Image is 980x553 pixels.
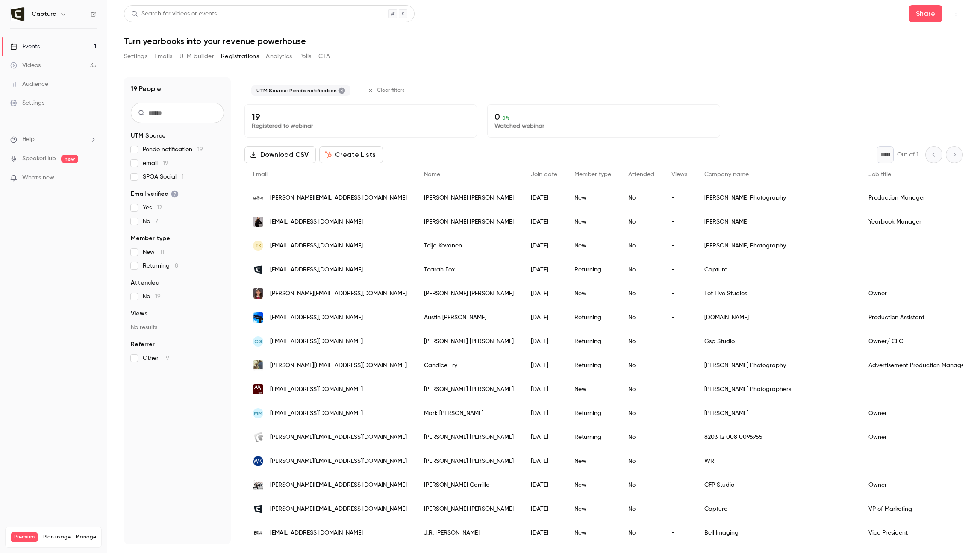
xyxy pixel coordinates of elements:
[566,497,620,521] div: New
[522,473,566,497] div: [DATE]
[364,84,410,97] button: Clear filters
[131,132,224,362] section: facet-groups
[522,329,566,353] div: [DATE]
[531,171,557,177] span: Join date
[270,529,363,538] span: [EMAIL_ADDRESS][DOMAIN_NAME]
[256,87,337,94] span: UTM Source: Pendo notification
[620,473,663,497] div: No
[909,5,942,22] button: Share
[696,521,860,545] div: Bell Imaging
[22,154,56,163] a: SpeakerHub
[663,258,696,282] div: -
[299,50,312,63] button: Polls
[143,159,168,168] span: email
[897,150,918,159] p: Out of 1
[131,132,166,140] span: UTM Source
[415,473,522,497] div: [PERSON_NAME] Carrillo
[415,521,522,545] div: J.R. [PERSON_NAME]
[566,234,620,258] div: New
[11,7,24,21] img: Captura
[522,282,566,306] div: [DATE]
[253,193,263,203] img: munozphotography.com
[415,234,522,258] div: Teija Kovanen
[424,171,440,177] span: Name
[566,521,620,545] div: New
[143,203,162,212] span: Yes
[663,521,696,545] div: -
[254,409,262,417] span: MM
[566,377,620,401] div: New
[566,186,620,210] div: New
[696,282,860,306] div: Lot Five Studios
[377,87,405,94] span: Clear filters
[522,449,566,473] div: [DATE]
[415,497,522,521] div: [PERSON_NAME] [PERSON_NAME]
[155,294,161,300] span: 19
[620,186,663,210] div: No
[663,497,696,521] div: -
[566,210,620,234] div: New
[860,425,975,449] div: Owner
[628,171,654,177] span: Attended
[620,282,663,306] div: No
[663,210,696,234] div: -
[696,497,860,521] div: Captura
[157,205,162,211] span: 12
[10,42,40,51] div: Events
[696,449,860,473] div: WR
[566,282,620,306] div: New
[253,286,263,301] img: lotfivestudios.com
[860,353,975,377] div: Advertisement Production Manager
[868,171,891,177] span: Job title
[860,521,975,545] div: Vice President
[163,160,168,166] span: 19
[415,401,522,425] div: Mark [PERSON_NAME]
[522,497,566,521] div: [DATE]
[502,115,510,121] span: 0 %
[318,50,330,63] button: CTA
[566,306,620,329] div: Returning
[124,50,147,63] button: Settings
[131,234,170,243] span: Member type
[704,171,749,177] span: Company name
[10,135,97,144] li: help-dropdown-opener
[131,340,155,349] span: Referrer
[663,425,696,449] div: -
[620,234,663,258] div: No
[415,210,522,234] div: [PERSON_NAME] [PERSON_NAME]
[22,174,54,182] span: What's new
[270,385,363,394] span: [EMAIL_ADDRESS][DOMAIN_NAME]
[415,353,522,377] div: Candice Fry
[22,135,35,144] span: Help
[160,249,164,255] span: 11
[254,338,262,345] span: CG
[663,306,696,329] div: -
[131,323,224,332] p: No results
[663,353,696,377] div: -
[252,122,470,130] p: Registered to webinar
[143,292,161,301] span: No
[620,377,663,401] div: No
[244,146,316,163] button: Download CSV
[494,112,712,122] p: 0
[620,210,663,234] div: No
[494,122,712,130] p: Watched webinar
[143,217,158,226] span: No
[10,99,44,107] div: Settings
[860,329,975,353] div: Owner/ CEO
[197,147,203,153] span: 19
[270,505,407,514] span: [PERSON_NAME][EMAIL_ADDRESS][DOMAIN_NAME]
[154,50,172,63] button: Emails
[76,534,96,541] a: Manage
[522,306,566,329] div: [DATE]
[620,306,663,329] div: No
[253,480,263,490] img: cfpstudio.com
[522,234,566,258] div: [DATE]
[860,210,975,234] div: Yearbook Manager
[663,401,696,425] div: -
[522,377,566,401] div: [DATE]
[415,377,522,401] div: [PERSON_NAME] [PERSON_NAME]
[566,329,620,353] div: Returning
[143,262,178,270] span: Returning
[253,456,263,466] img: wilcoxrecognition.com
